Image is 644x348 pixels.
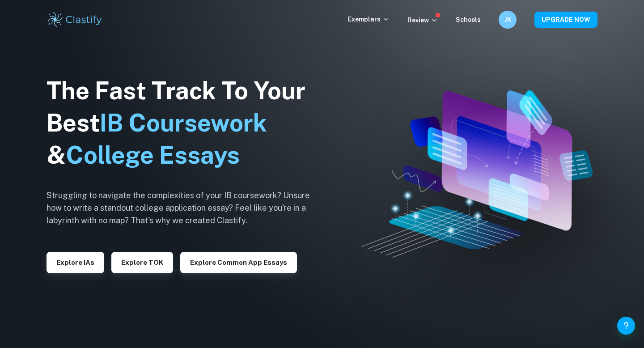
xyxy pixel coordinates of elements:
[47,258,104,266] a: Explore IAs
[111,252,173,273] button: Explore TOK
[47,75,324,171] h1: The Fast Track To Your Best &
[503,15,513,25] h6: JK
[456,16,481,23] a: Schools
[66,141,240,169] span: College Essays
[47,252,104,273] button: Explore IAs
[47,11,103,29] img: Clastify logo
[47,189,324,227] h6: Struggling to navigate the complexities of your IB coursework? Unsure how to write a standout col...
[617,317,635,335] button: Help and Feedback
[348,14,390,24] p: Exemplars
[534,12,597,28] button: UPGRADE NOW
[111,258,173,266] a: Explore TOK
[407,15,438,25] p: Review
[180,252,297,273] button: Explore Common App essays
[100,109,267,137] span: IB Coursework
[361,90,593,257] img: Clastify hero
[180,258,297,266] a: Explore Common App essays
[499,11,517,29] button: JK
